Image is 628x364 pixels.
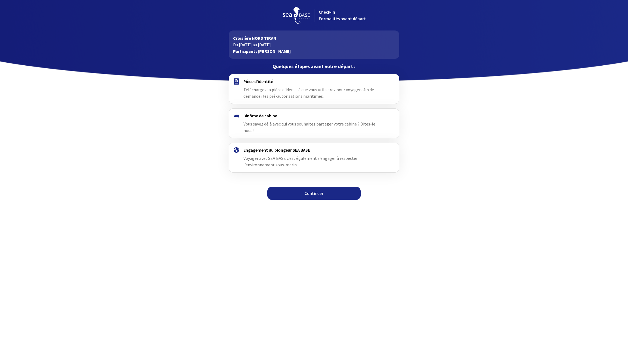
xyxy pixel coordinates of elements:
img: logo_seabase.svg [283,7,310,24]
p: Croisière NORD TIRAN [233,35,395,41]
h4: Pièce d'identité [243,79,385,84]
img: binome.svg [234,114,239,118]
p: Quelques étapes avant votre départ : [229,63,399,70]
h4: Binôme de cabine [243,113,385,118]
img: engagement.svg [234,147,239,153]
span: Voyager avec SEA BASE c’est également s’engager à respecter l’environnement sous-marin. [243,155,358,167]
a: Continuer [267,187,361,200]
p: Du [DATE] au [DATE] [233,41,395,48]
span: Vous savez déjà avec qui vous souhaitez partager votre cabine ? Dites-le nous ! [243,121,375,133]
span: Check-in Formalités avant départ [319,9,366,21]
span: Téléchargez la pièce d'identité que vous utiliserez pour voyager afin de demander les pré-autoris... [243,87,374,99]
h4: Engagement du plongeur SEA BASE [243,147,385,153]
img: passport.svg [234,78,239,85]
p: Participant : [PERSON_NAME] [233,48,395,54]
